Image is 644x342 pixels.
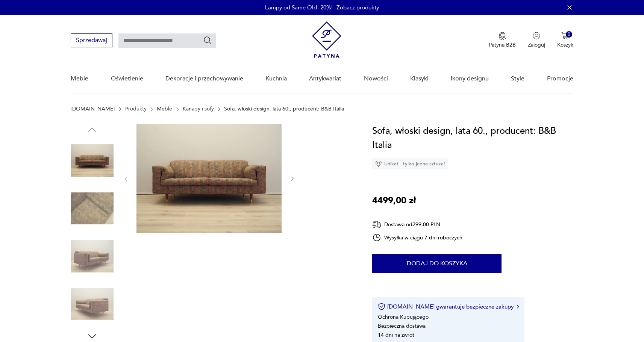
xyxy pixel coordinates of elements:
[372,220,462,229] div: Dostawa od 299,00 PLN
[533,32,540,39] img: Ikonka użytkownika
[125,106,147,112] a: Produkty
[378,303,385,310] img: Ikona certyfikatu
[71,283,114,326] img: Zdjęcie produktu Sofa, włoski design, lata 60., producent: B&B Italia
[71,64,88,93] a: Meble
[528,41,545,48] p: Zaloguj
[517,305,519,309] img: Ikona strzałki w prawo
[309,64,341,93] a: Antykwariat
[372,158,448,169] div: Unikat - tylko jedna sztuka!
[372,220,381,229] img: Ikona dostawy
[378,303,519,310] button: [DOMAIN_NAME] gwarantuje bezpieczne zakupy
[547,64,573,93] a: Promocje
[136,124,282,233] img: Zdjęcie produktu Sofa, włoski design, lata 60., producent: B&B Italia
[499,32,506,40] img: Ikona medalu
[561,32,569,39] img: Ikona koszyka
[372,254,502,273] button: Dodaj do koszyka
[557,41,573,48] p: Koszyk
[203,36,212,45] button: Szukaj
[157,106,172,112] a: Meble
[71,235,114,278] img: Zdjęcie produktu Sofa, włoski design, lata 60., producent: B&B Italia
[265,4,333,11] p: Lampy od Same Old -20%!
[372,194,416,208] p: 4499,00 zł
[511,64,524,93] a: Style
[528,32,545,48] button: Zaloguj
[489,32,516,48] button: Patyna B2B
[375,160,382,167] img: Ikona diamentu
[71,139,114,182] img: Zdjęcie produktu Sofa, włoski design, lata 60., producent: B&B Italia
[71,187,114,230] img: Zdjęcie produktu Sofa, włoski design, lata 60., producent: B&B Italia
[312,21,341,58] img: Patyna - sklep z meblami i dekoracjami vintage
[489,41,516,48] p: Patyna B2B
[165,64,243,93] a: Dekoracje i przechowywanie
[378,322,426,330] li: Bezpieczna dostawa
[378,313,429,321] li: Ochrona Kupującego
[71,38,112,44] a: Sprzedawaj
[372,233,462,242] div: Wysyłka w ciągu 7 dni roboczych
[451,64,489,93] a: Ikony designu
[489,32,516,48] a: Ikona medaluPatyna B2B
[372,124,573,153] h1: Sofa, włoski design, lata 60., producent: B&B Italia
[410,64,429,93] a: Klasyki
[378,331,414,339] li: 14 dni na zwrot
[71,33,112,47] button: Sprzedawaj
[336,4,379,11] a: Zobacz produkty
[557,32,573,48] button: 0Koszyk
[265,64,287,93] a: Kuchnia
[566,31,572,38] div: 0
[183,106,214,112] a: Kanapy i sofy
[364,64,388,93] a: Nowości
[71,106,115,112] a: [DOMAIN_NAME]
[224,106,344,112] p: Sofa, włoski design, lata 60., producent: B&B Italia
[111,64,143,93] a: Oświetlenie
